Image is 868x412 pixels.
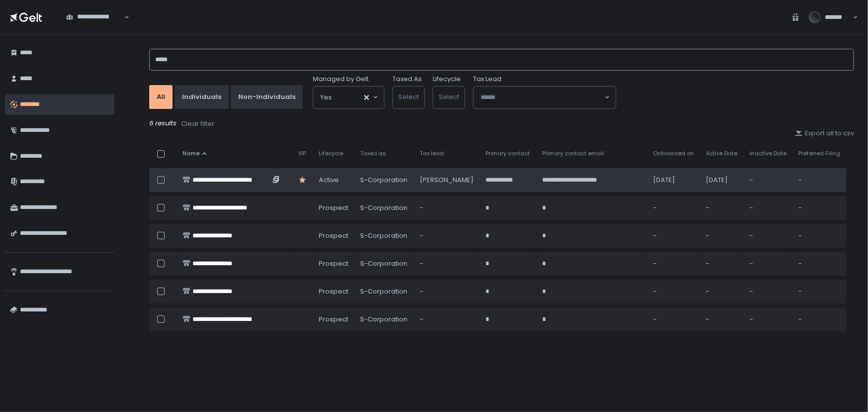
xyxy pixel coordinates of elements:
span: Primary contact [485,150,530,157]
span: Tax lead [420,150,444,157]
div: - [798,287,841,296]
span: prospect [319,231,348,240]
button: Export all to csv [795,129,854,138]
div: - [750,315,786,324]
div: - [420,287,474,296]
div: All [157,93,165,102]
span: VIP [298,150,306,157]
span: active [319,176,339,185]
div: - [706,204,738,212]
span: Preferred Filing [798,150,840,157]
span: Managed by Gelt [313,75,369,84]
div: Search for option [60,7,129,28]
div: S-Corporation [360,204,408,212]
input: Search for option [332,93,363,103]
div: Individuals [182,93,221,102]
div: [DATE] [706,176,738,185]
div: 6 results [149,119,854,129]
input: Search for option [66,21,123,31]
span: Select [439,92,459,102]
div: - [706,231,738,240]
span: prospect [319,204,348,212]
span: Lifecycle [319,150,343,157]
span: Yes [320,93,332,103]
div: S-Corporation [360,176,408,185]
button: All [149,85,173,109]
div: Non-Individuals [238,93,295,102]
label: Taxed As [392,75,422,84]
div: - [798,204,841,212]
div: - [750,231,786,240]
div: [PERSON_NAME] [420,176,474,185]
div: - [750,287,786,296]
div: - [798,315,841,324]
div: [DATE] [653,176,694,185]
span: Tax Lead [473,75,501,84]
label: Lifecycle [433,75,461,84]
button: Clear Selected [364,95,369,100]
div: S-Corporation [360,315,408,324]
div: Search for option [313,87,384,108]
div: - [420,259,474,268]
div: - [653,204,694,212]
span: prospect [319,315,348,324]
div: S-Corporation [360,287,408,296]
span: Primary contact email [542,150,604,157]
input: Search for option [481,93,604,103]
span: prospect [319,259,348,268]
div: S-Corporation [360,259,408,268]
div: - [750,259,786,268]
button: Clear filter [181,119,215,129]
span: Select [398,92,419,102]
div: - [798,231,841,240]
div: - [653,287,694,296]
span: Taxed as [360,150,386,157]
div: - [750,204,786,212]
button: Individuals [175,85,229,109]
div: - [706,287,738,296]
div: - [750,176,786,185]
div: - [653,259,694,268]
div: S-Corporation [360,231,408,240]
div: - [706,315,738,324]
div: - [420,204,474,212]
div: - [653,231,694,240]
span: Active Date [706,150,738,157]
div: - [420,315,474,324]
div: Clear filter [181,119,214,128]
div: - [653,315,694,324]
div: - [420,231,474,240]
div: - [798,259,841,268]
button: Non-Individuals [231,85,303,109]
div: - [798,176,841,185]
div: Search for option [474,87,616,108]
span: Onboarded on [653,150,694,157]
div: - [706,259,738,268]
span: prospect [319,287,348,296]
span: Inactive Date [750,150,786,157]
span: Name [183,150,199,157]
